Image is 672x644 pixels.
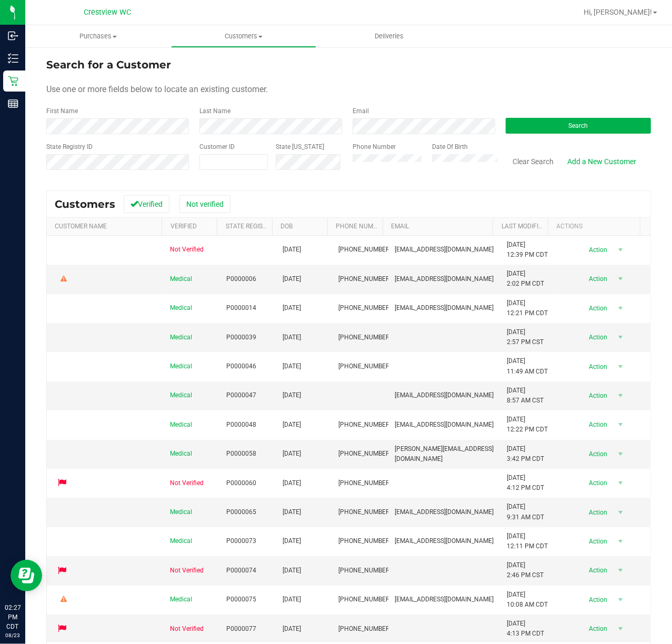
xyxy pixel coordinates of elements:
button: Search [506,118,651,134]
span: [DATE] [283,507,301,517]
div: Flagged for deletion [56,624,68,634]
span: P0000046 [226,361,256,371]
span: Action [580,563,614,578]
span: select [614,359,627,374]
inline-svg: Retail [8,76,18,86]
span: Medical [170,390,192,400]
span: Search [569,122,588,129]
span: [DATE] [283,420,301,430]
span: [PHONE_NUMBER] [338,478,391,488]
span: Action [580,476,614,490]
span: Medical [170,536,192,546]
a: Deliveries [316,25,462,47]
span: [PHONE_NUMBER] [338,303,391,313]
span: select [614,534,627,549]
span: Medical [170,595,192,605]
span: Action [580,447,614,461]
span: [PHONE_NUMBER] [338,333,391,343]
span: [DATE] [283,333,301,343]
span: Action [580,301,614,316]
span: [EMAIL_ADDRESS][DOMAIN_NAME] [395,274,494,284]
span: Not Verified [170,478,204,488]
span: [PHONE_NUMBER] [338,274,391,284]
span: Crestview WC [84,8,131,17]
span: Customers [55,198,115,210]
span: Action [580,388,614,403]
span: Not Verified [170,624,204,634]
span: [PHONE_NUMBER] [338,420,391,430]
p: 08/23 [5,631,21,639]
span: [DATE] [283,566,301,576]
div: Actions [557,223,636,230]
span: [EMAIL_ADDRESS][DOMAIN_NAME] [395,390,494,400]
button: Clear Search [506,153,560,170]
label: Date Of Birth [432,142,468,152]
span: P0000074 [226,566,256,576]
span: [DATE] 11:49 AM CDT [507,356,548,376]
span: select [614,271,627,286]
span: P0000006 [226,274,256,284]
span: [PHONE_NUMBER] [338,595,391,605]
span: [DATE] 9:31 AM CDT [507,502,544,522]
span: Use one or more fields below to locate an existing customer. [46,84,268,94]
span: P0000058 [226,449,256,459]
span: [PHONE_NUMBER] [338,245,391,255]
span: select [614,447,627,461]
a: Customer Name [55,223,107,230]
span: P0000073 [226,536,256,546]
span: [DATE] 12:22 PM CDT [507,415,548,435]
span: Action [580,505,614,520]
span: Deliveries [360,32,418,41]
a: Add a New Customer [560,153,643,170]
span: P0000065 [226,507,256,517]
span: P0000048 [226,420,256,430]
span: select [614,563,627,578]
div: Warning - Level 2 [59,274,68,284]
span: [DATE] 4:13 PM CDT [507,619,544,639]
span: Medical [170,333,192,343]
span: Medical [170,274,192,284]
span: [EMAIL_ADDRESS][DOMAIN_NAME] [395,507,494,517]
a: Verified [170,223,197,230]
label: State Registry ID [46,142,93,152]
span: [EMAIL_ADDRESS][DOMAIN_NAME] [395,303,494,313]
inline-svg: Inventory [8,53,18,64]
span: select [614,417,627,432]
span: Action [580,359,614,374]
span: [PHONE_NUMBER] [338,566,391,576]
span: Medical [170,420,192,430]
div: Warning - Level 2 [59,595,68,605]
button: Not verified [179,195,230,213]
span: Hi, [PERSON_NAME]! [584,8,652,16]
span: select [614,476,627,490]
span: Action [580,621,614,636]
span: [DATE] 8:57 AM CST [507,386,544,406]
span: Purchases [25,32,171,41]
span: [DATE] [283,245,301,255]
span: [PHONE_NUMBER] [338,624,391,634]
span: [PHONE_NUMBER] [338,449,391,459]
inline-svg: Reports [8,98,18,109]
span: [DATE] [283,361,301,371]
span: P0000039 [226,333,256,343]
span: [DATE] [283,274,301,284]
span: select [614,505,627,520]
p: 02:27 PM CDT [5,603,21,631]
span: Action [580,330,614,345]
span: Medical [170,507,192,517]
span: [DATE] 12:21 PM CDT [507,298,548,318]
span: [DATE] 12:11 PM CDT [507,531,548,551]
span: Search for a Customer [46,58,171,71]
div: Flagged for deletion [56,566,68,576]
span: [DATE] 2:57 PM CST [507,327,544,347]
span: Action [580,592,614,607]
span: [PHONE_NUMBER] [338,361,391,371]
span: P0000060 [226,478,256,488]
label: State [US_STATE] [276,142,324,152]
span: [DATE] [283,303,301,313]
span: [EMAIL_ADDRESS][DOMAIN_NAME] [395,595,494,605]
span: [DATE] 10:08 AM CDT [507,590,548,610]
span: [EMAIL_ADDRESS][DOMAIN_NAME] [395,245,494,255]
span: P0000047 [226,390,256,400]
span: Customers [172,32,316,41]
